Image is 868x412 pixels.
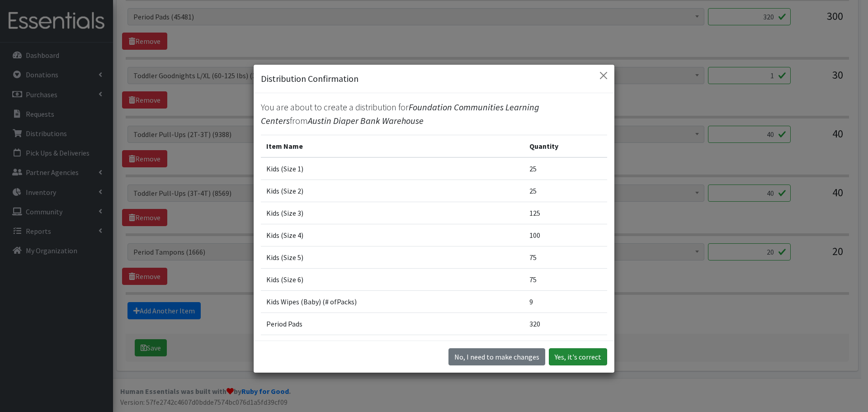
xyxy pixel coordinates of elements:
h5: Distribution Confirmation [261,72,359,85]
td: Period Pads [261,313,524,335]
th: Item Name [261,135,524,158]
td: Kids (Size 5) [261,246,524,269]
td: Toddler Goodnights L/XL (60-125 lbs) [261,335,524,357]
th: Quantity [524,135,607,158]
td: Kids (Size 2) [261,180,524,202]
td: 1 [524,335,607,357]
button: Close [596,68,611,83]
td: 100 [524,224,607,246]
span: Austin Diaper Bank Warehouse [308,115,424,126]
td: 75 [524,246,607,269]
button: Yes, it's correct [549,348,607,365]
td: 25 [524,157,607,180]
td: Kids (Size 3) [261,202,524,224]
td: Kids Wipes (Baby) (# ofPacks) [261,291,524,313]
td: 75 [524,269,607,291]
button: No I need to make changes [448,348,545,365]
p: You are about to create a distribution for from [261,100,607,128]
td: Kids (Size 4) [261,224,524,246]
td: 9 [524,291,607,313]
td: 25 [524,180,607,202]
td: Kids (Size 1) [261,157,524,180]
td: 125 [524,202,607,224]
td: Kids (Size 6) [261,269,524,291]
td: 320 [524,313,607,335]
